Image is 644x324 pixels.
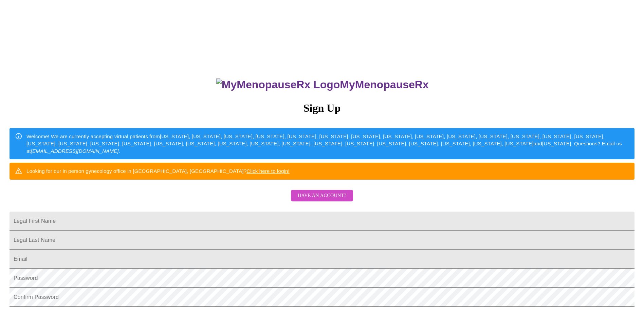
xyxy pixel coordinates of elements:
em: [EMAIL_ADDRESS][DOMAIN_NAME] [31,148,119,154]
span: Have an account? [298,192,346,200]
div: Looking for our in person gynecology office in [GEOGRAPHIC_DATA], [GEOGRAPHIC_DATA]? [26,165,290,177]
img: MyMenopauseRx Logo [216,78,340,91]
div: Welcome! We are currently accepting virtual patients from [US_STATE], [US_STATE], [US_STATE], [US... [26,130,629,157]
a: Have an account? [289,197,355,203]
a: Click here to login! [246,168,290,174]
button: Have an account? [291,190,353,202]
h3: MyMenopauseRx [11,78,635,91]
h3: Sign Up [10,102,634,114]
